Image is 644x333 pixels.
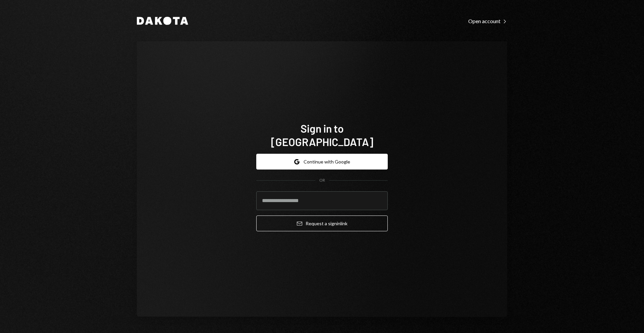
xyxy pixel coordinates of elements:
div: Open account [468,18,507,25]
a: Open account [468,17,507,25]
button: Request a signinlink [256,216,388,231]
h1: Sign in to [GEOGRAPHIC_DATA] [256,122,388,148]
div: OR [319,178,325,183]
button: Continue with Google [256,154,388,170]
